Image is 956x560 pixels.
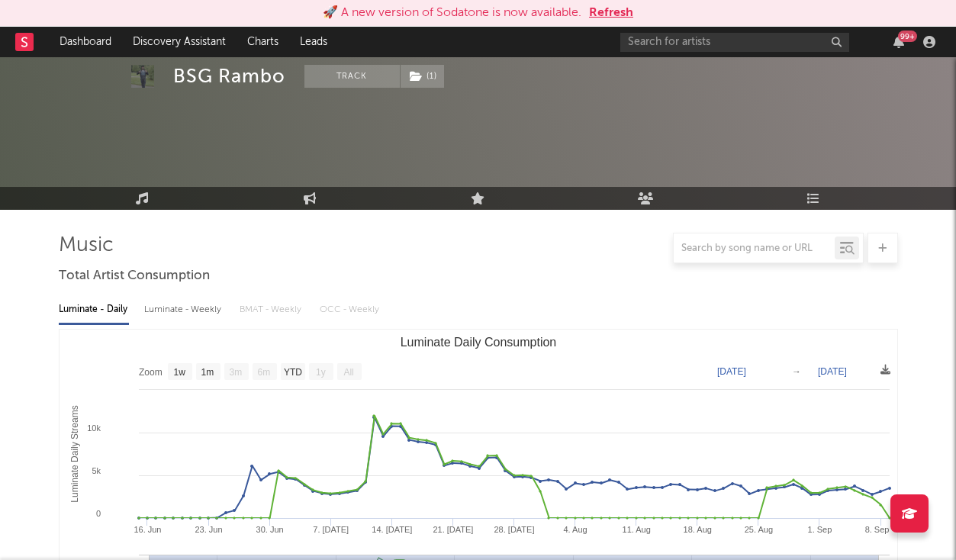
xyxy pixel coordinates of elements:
text: Luminate Daily Consumption [400,336,556,349]
text: [DATE] [818,366,847,377]
text: 1y [316,367,326,378]
text: 7. [DATE] [313,525,349,534]
text: 1m [201,367,214,378]
text: 1. Sep [807,525,832,534]
text: 11. Aug [622,525,650,534]
a: Leads [289,27,338,57]
input: Search by song name or URL [674,243,835,255]
div: Luminate - Daily [59,297,129,323]
text: 28. [DATE] [494,525,534,534]
button: 99+ [893,36,904,48]
div: 🚀 A new version of Sodatone is now available. [323,4,581,22]
input: Search for artists [620,33,849,52]
div: Luminate - Weekly [144,297,224,323]
a: Discovery Assistant [122,27,237,57]
text: 18. Aug [683,525,711,534]
text: 25. Aug [744,525,772,534]
button: Refresh [589,4,633,22]
button: Track [304,65,400,88]
text: 23. Jun [195,525,222,534]
text: 8. Sep [864,525,889,534]
text: YTD [283,367,301,378]
text: [DATE] [717,366,746,377]
div: BSG Rambo [173,65,285,88]
text: 30. Jun [256,525,283,534]
text: 14. [DATE] [372,525,412,534]
text: 10k [87,423,101,433]
text: Luminate Daily Streams [69,405,79,502]
div: 99 + [898,31,917,42]
text: Zoom [139,367,163,378]
span: ( 1 ) [400,65,445,88]
a: Charts [237,27,289,57]
button: (1) [401,65,444,88]
text: 16. Jun [134,525,161,534]
text: 1w [173,367,185,378]
text: 21. [DATE] [433,525,473,534]
span: Total Artist Consumption [59,267,210,285]
text: 5k [92,466,101,475]
text: 4. Aug [563,525,587,534]
text: → [792,366,801,377]
text: 3m [229,367,242,378]
a: Dashboard [49,27,122,57]
text: All [343,367,353,378]
text: 6m [257,367,270,378]
text: 0 [95,509,100,518]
